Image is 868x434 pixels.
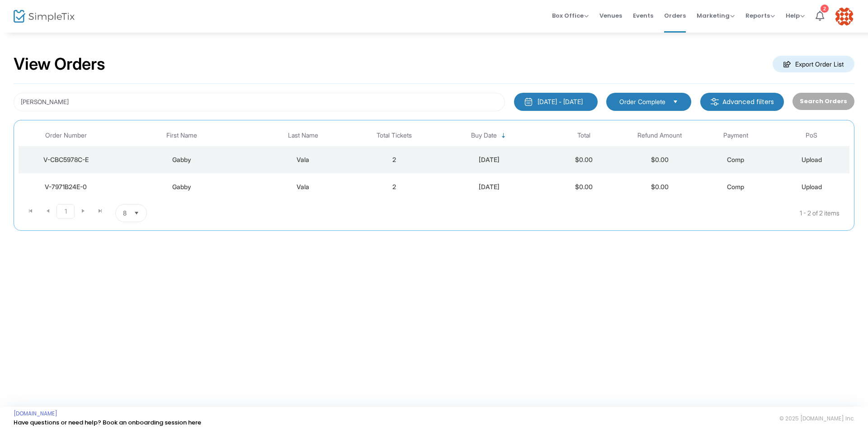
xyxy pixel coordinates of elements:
td: 2 [356,173,432,200]
td: 2 [356,146,432,173]
th: Refund Amount [622,125,698,146]
span: Upload [802,183,822,191]
span: Page 1 [57,204,75,219]
button: Select [130,205,143,222]
button: [DATE] - [DATE] [514,93,598,111]
div: [DATE] - [DATE] [538,97,583,106]
button: Select [669,97,682,107]
input: Search by name, email, phone, order number, ip address, or last 4 digits of card [14,93,505,111]
span: Comp [727,156,744,163]
div: V-CBC5978C-E [21,155,111,164]
td: $0.00 [546,146,622,173]
div: Vala [252,155,354,164]
span: Payment [723,132,748,139]
span: Box Office [552,11,589,20]
div: Gabby [116,155,248,164]
span: First Name [166,132,197,139]
span: 8 [123,209,127,218]
div: Vala [252,182,354,191]
td: $0.00 [622,173,698,200]
span: © 2025 [DOMAIN_NAME] Inc. [779,415,854,422]
span: Help [786,11,805,20]
img: monthly [524,97,533,106]
span: Last Name [288,132,318,139]
th: Total Tickets [356,125,432,146]
div: 9/22/2025 [434,182,544,191]
div: V-7971B24E-0 [21,182,111,191]
span: Sortable [500,132,507,139]
kendo-pager-info: 1 - 2 of 2 items [237,204,840,222]
div: Data table [19,125,849,200]
span: Buy Date [471,132,497,139]
span: Order Number [45,132,87,139]
img: filter [710,97,719,106]
a: [DOMAIN_NAME] [14,410,57,417]
span: Events [633,4,653,27]
td: $0.00 [622,146,698,173]
div: 2 [821,5,829,13]
span: Comp [727,183,744,191]
div: Gabby [116,182,248,191]
m-button: Advanced filters [700,93,784,111]
th: Total [546,125,622,146]
span: Marketing [697,11,735,20]
span: PoS [806,132,817,139]
span: Orders [664,4,686,27]
h2: View Orders [14,54,105,74]
span: Venues [599,4,622,27]
a: Have questions or need help? Book an onboarding session here [14,418,201,427]
td: $0.00 [546,173,622,200]
span: Reports [745,11,775,20]
m-button: Export Order List [773,56,854,72]
span: Upload [802,156,822,163]
div: 9/22/2025 [434,155,544,164]
span: Order Complete [619,97,665,106]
